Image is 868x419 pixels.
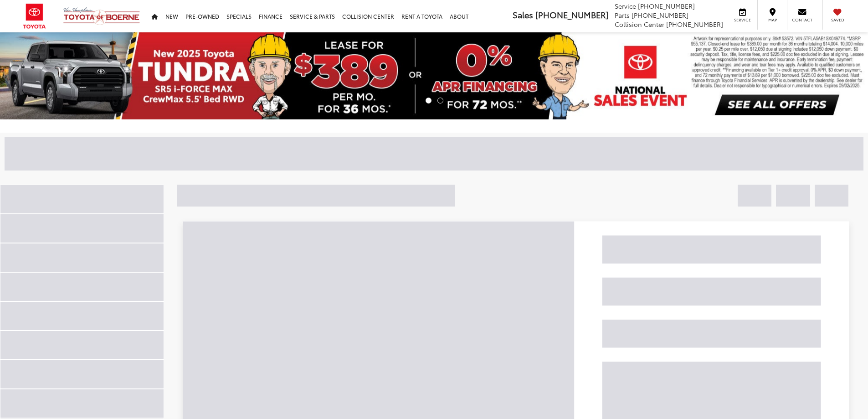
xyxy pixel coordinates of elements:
span: [PHONE_NUMBER] [535,9,608,21]
span: Saved [827,17,847,23]
span: [PHONE_NUMBER] [632,10,688,20]
span: Contact [792,17,812,23]
span: Collision Center [615,20,664,29]
img: Vic Vaughan Toyota of Boerne [63,7,140,26]
span: Service [732,17,753,23]
span: [PHONE_NUMBER] [666,20,723,29]
span: Parts [615,10,630,20]
span: Service [615,1,636,10]
span: Sales [513,9,533,21]
span: [PHONE_NUMBER] [638,1,695,10]
span: Map [762,17,782,23]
